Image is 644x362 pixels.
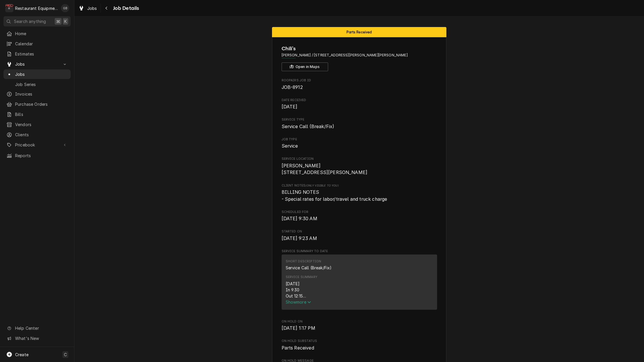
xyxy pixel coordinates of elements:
[3,16,71,26] button: Search anything⌘K
[282,236,317,241] span: [DATE] 9:23 AM
[3,120,71,129] a: Vendors
[3,99,71,109] a: Purchase Orders
[282,117,437,130] div: Service Type
[15,41,68,47] span: Calendar
[272,27,446,37] div: Status
[3,39,71,49] a: Calendar
[282,143,437,150] span: Job Type
[282,339,437,351] div: On Hold SubStatus
[282,319,437,332] div: On Hold On
[286,275,317,279] div: Service Summary
[282,189,387,202] span: BILLING NOTES - Special rates for labor/travel and truck charge
[15,101,68,107] span: Purchase Orders
[5,4,13,12] div: R
[282,229,437,234] span: Started On
[15,352,28,357] span: Create
[15,5,58,11] div: Restaurant Equipment Diagnostics
[282,325,437,332] span: On Hold On
[3,80,71,89] a: Job Series
[282,124,334,129] span: Service Call (Break/Fix)
[3,110,71,119] a: Bills
[15,111,68,117] span: Bills
[282,157,437,161] span: Service Location
[15,132,68,138] span: Clients
[282,78,437,91] div: Roopairs Job ID
[282,345,314,351] span: Parts Received
[282,78,437,83] span: Roopairs Job ID
[3,130,71,139] a: Clients
[282,162,437,176] span: Service Location
[282,216,317,221] span: [DATE] 9:30 AM
[282,163,368,175] span: [PERSON_NAME] [STREET_ADDRESS][PERSON_NAME]
[15,325,67,331] span: Help Center
[282,210,437,222] div: Scheduled For
[282,137,437,150] div: Job Type
[282,255,437,312] div: Service Summary
[282,84,437,91] span: Roopairs Job ID
[14,18,46,24] span: Search anything
[56,18,60,24] span: ⌘
[286,265,332,271] div: Service Call (Break/Fix)
[3,49,71,59] a: Estimates
[76,3,99,13] a: Jobs
[3,59,71,69] a: Go to Jobs
[282,104,298,110] span: [DATE]
[286,259,321,264] div: Short Description
[282,183,437,203] div: [object Object]
[102,3,111,13] button: Navigate back
[282,62,328,71] button: Open in Maps
[282,249,437,254] span: Service Summary To Date
[305,184,338,187] span: (Only Visible to You)
[282,123,437,130] span: Service Type
[282,183,437,188] span: Client Notes
[64,18,67,24] span: K
[111,4,139,12] span: Job Details
[286,299,433,305] button: Showmore
[282,103,437,110] span: Date Received
[286,281,433,299] div: [DATE] In 9:30 Out 12:15 Truck 102 Tech Support: [PERSON_NAME] C0 Leak: When I got onsite the fir...
[282,235,437,242] span: Started On
[87,5,97,11] span: Jobs
[15,81,68,87] span: Job Series
[3,140,71,150] a: Go to Pricebook
[3,69,71,79] a: Jobs
[3,29,71,38] a: Home
[282,325,315,331] span: [DATE] 1:17 PM
[15,51,68,57] span: Estimates
[282,210,437,214] span: Scheduled For
[15,153,68,159] span: Reports
[61,4,69,12] div: GB
[282,319,437,324] span: On Hold On
[282,98,437,103] span: Date Received
[15,61,59,67] span: Jobs
[3,334,71,343] a: Go to What's New
[286,300,311,304] span: Show more
[282,229,437,242] div: Started On
[282,45,437,53] span: Name
[15,121,68,128] span: Vendors
[346,30,372,34] span: Parts Received
[15,142,59,148] span: Pricebook
[15,335,67,341] span: What's New
[282,215,437,222] span: Scheduled For
[282,117,437,122] span: Service Type
[61,4,69,12] div: Gary Beaver's Avatar
[15,31,68,37] span: Home
[282,249,437,312] div: Service Summary To Date
[3,89,71,99] a: Invoices
[15,71,68,77] span: Jobs
[282,189,437,202] span: [object Object]
[3,151,71,160] a: Reports
[282,143,298,149] span: Service
[282,339,437,343] span: On Hold SubStatus
[282,137,437,142] span: Job Type
[282,45,437,71] div: Client Information
[282,53,437,58] span: Address
[15,91,68,97] span: Invoices
[282,345,437,352] span: On Hold SubStatus
[282,85,303,90] span: JOB-8912
[282,157,437,176] div: Service Location
[282,98,437,110] div: Date Received
[64,352,67,358] span: C
[5,4,13,12] div: Restaurant Equipment Diagnostics's Avatar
